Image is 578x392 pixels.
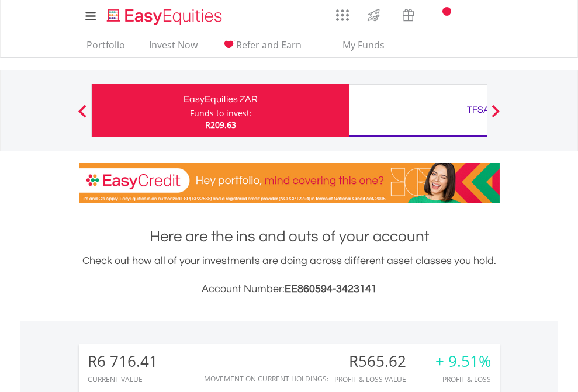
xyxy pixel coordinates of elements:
a: FAQ's and Support [455,3,485,26]
div: + 9.51% [435,353,491,370]
img: vouchers-v2.svg [399,6,418,25]
div: Funds to invest: [190,107,252,119]
a: AppsGrid [328,3,357,22]
h1: Here are the ins and outs of your account [79,226,500,247]
a: Vouchers [391,3,425,25]
div: Movement on Current Holdings: [204,375,328,383]
div: Profit & Loss [435,376,491,383]
img: EasyCredit Promotion Banner [79,163,500,203]
a: Invest Now [144,39,202,57]
a: Portfolio [82,39,130,57]
a: Home page [102,3,227,26]
span: My Funds [326,37,402,53]
span: EE860594-3423141 [285,283,377,294]
span: R209.63 [205,119,236,130]
div: Profit & Loss Value [334,376,421,383]
button: Previous [71,110,94,122]
a: My Profile [485,3,515,29]
div: EasyEquities ZAR [99,91,342,107]
img: EasyEquities_Logo.png [105,7,227,26]
div: R565.62 [334,353,421,370]
span: Refer and Earn [236,39,302,51]
a: Notifications [425,3,455,26]
div: R6 716.41 [88,353,158,370]
a: Refer and Earn [217,39,306,57]
div: Check out how all of your investments are doing across different asset classes you hold. [79,253,500,297]
button: Next [484,110,507,122]
img: grid-menu-icon.svg [336,9,349,22]
h3: Account Number: [79,281,500,297]
div: CURRENT VALUE [88,376,158,383]
img: thrive-v2.svg [364,6,383,25]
